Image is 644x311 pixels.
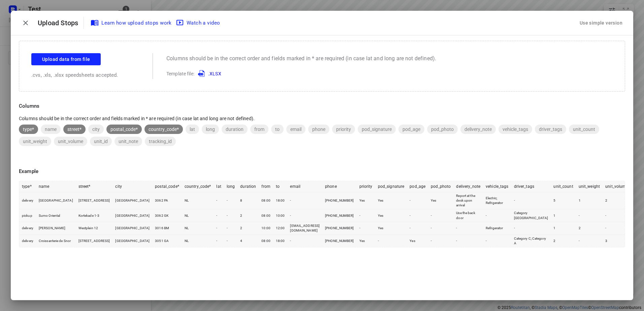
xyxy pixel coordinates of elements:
th: delivery_note [453,181,483,192]
span: unit_weight [19,139,51,144]
td: Yes [375,222,407,235]
span: pod_signature [358,127,396,132]
th: unit_weight [576,181,603,192]
span: pod_photo [427,127,458,132]
td: - [287,192,322,209]
td: [PHONE_NUMBER] [322,192,357,209]
span: driver_tags [535,127,566,132]
td: - [576,209,603,222]
span: delivery_note [460,127,496,132]
th: phone [322,181,357,192]
td: [EMAIL_ADDRESS][DOMAIN_NAME] [287,222,322,235]
td: - [287,235,322,247]
td: - [357,209,375,222]
td: [PERSON_NAME] [36,222,76,235]
td: - [453,235,483,247]
span: from [250,127,268,132]
p: Columns should be in the correct order and fields marked in * are required (in case lat and long ... [166,55,436,63]
td: [PHONE_NUMBER] [322,235,357,247]
td: Yes [428,192,453,209]
td: Sumo Oriental [36,209,76,222]
td: - [511,222,551,235]
td: 3062 GK [152,209,182,222]
p: Columns [19,102,625,110]
td: 18:00 [273,235,288,247]
td: 2 [237,209,259,222]
td: - [428,222,453,235]
td: [STREET_ADDRESS] [76,192,113,209]
span: unit_id [90,139,112,144]
td: 3 [603,235,631,247]
p: Columns should be in the correct order and fields marked in * are required (in case lat and long ... [19,115,625,122]
td: Category [GEOGRAPHIC_DATA] [511,209,551,222]
td: Kortekade 1-3 [76,209,113,222]
td: Electric; Refrigerator [483,192,511,209]
td: delivery [19,235,36,247]
td: NL [182,209,214,222]
th: unit_volume [603,181,631,192]
th: to [273,181,288,192]
td: - [214,235,224,247]
td: Westplein 12 [76,222,113,235]
td: Yes [357,235,375,247]
td: - [224,235,238,247]
td: 3016 BM [152,222,182,235]
span: lat [186,127,199,132]
td: - [214,222,224,235]
th: name [36,181,76,192]
td: - [407,222,428,235]
td: - [224,192,238,209]
th: duration [237,181,259,192]
td: 10:00 [259,222,273,235]
td: - [287,209,322,222]
td: [GEOGRAPHIC_DATA] [112,209,152,222]
button: Use simple version [577,17,625,29]
td: - [357,222,375,235]
span: vehicle_tags [498,127,532,132]
th: driver_tags [511,181,551,192]
td: [GEOGRAPHIC_DATA] [36,192,76,209]
td: Yes [357,192,375,209]
td: Category C; Category A [511,235,551,247]
th: vehicle_tags [483,181,511,192]
span: tracking_id [145,139,176,144]
td: - [214,209,224,222]
img: XLSX [198,69,206,77]
p: Example [19,168,625,175]
td: - [407,209,428,222]
p: .cvs, .xls, .xlsx speedsheets accepted. [31,71,139,79]
td: - [214,192,224,209]
td: 2 [576,222,603,235]
th: lat [214,181,224,192]
th: email [287,181,322,192]
th: street* [76,181,113,192]
td: 08:00 [259,235,273,247]
td: [STREET_ADDRESS] [76,235,113,247]
th: long [224,181,238,192]
td: Refrigerator [483,222,511,235]
th: city [112,181,152,192]
button: Watch a video [174,17,223,29]
th: from [259,181,273,192]
td: [PHONE_NUMBER] [322,222,357,235]
span: Watch a video [177,19,220,27]
td: Report at the desk upon arrival [453,192,483,209]
td: 5 [551,192,576,209]
td: 2 [237,222,259,235]
td: 08:00 [259,209,273,222]
td: 12:00 [273,222,288,235]
th: country_code* [182,181,214,192]
span: email [286,127,305,132]
td: Croissanterie de Snor [36,235,76,247]
span: unit_count [569,127,599,132]
td: 3051 GA [152,235,182,247]
td: 8 [237,192,259,209]
td: [GEOGRAPHIC_DATA] [112,192,152,209]
span: name [41,127,61,132]
span: priority [332,127,355,132]
span: city [88,127,104,132]
span: long [202,127,219,132]
span: Learn how upload stops work [92,19,172,27]
th: pod_signature [375,181,407,192]
td: - [224,209,238,222]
